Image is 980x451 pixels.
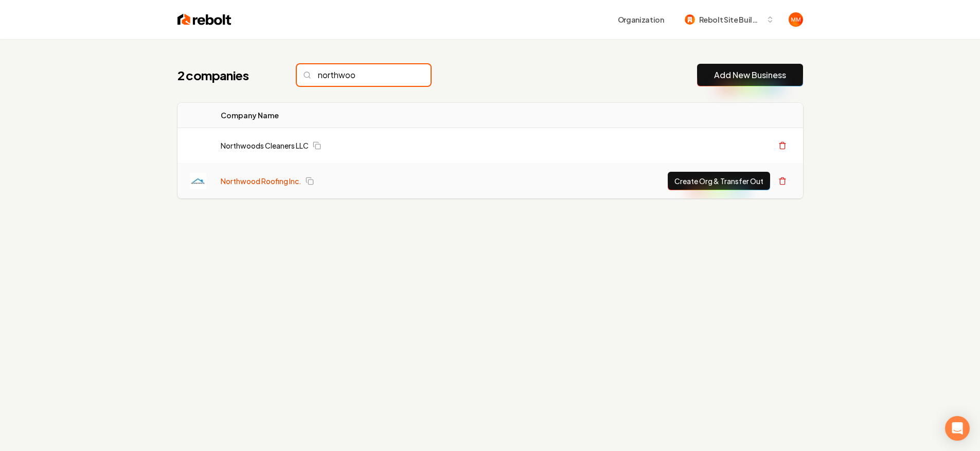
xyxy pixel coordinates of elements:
[789,12,803,27] button: Open user button
[297,64,431,86] input: Search...
[190,173,206,189] img: Northwood Roofing Inc. logo
[789,12,803,27] img: Matthew Meyer
[685,14,695,25] img: Rebolt Site Builder
[177,67,276,83] h1: 2 companies
[945,416,970,441] div: Open Intercom Messenger
[177,12,231,27] img: Rebolt Logo
[212,103,477,128] th: Company Name
[697,64,803,86] button: Add New Business
[668,172,770,190] button: Create Org & Transfer Out
[221,140,309,151] a: Northwoods Cleaners LLC
[190,137,206,154] img: Northwoods Cleaners LLC logo
[699,14,762,25] span: Rebolt Site Builder
[714,69,786,81] a: Add New Business
[221,176,301,186] a: Northwood Roofing Inc.
[612,10,670,29] button: Organization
